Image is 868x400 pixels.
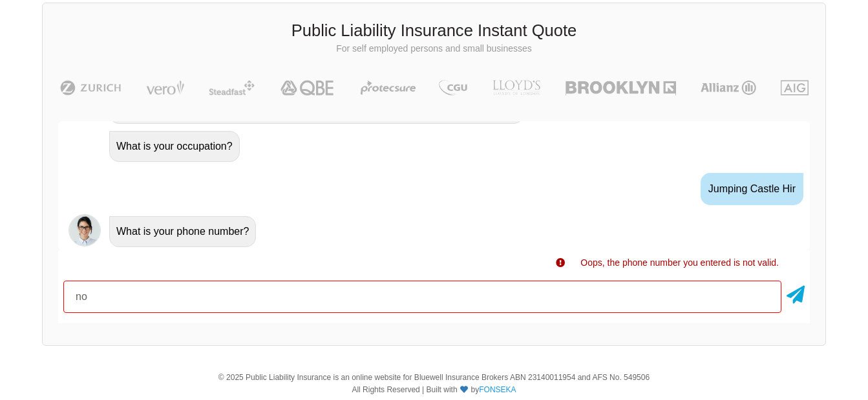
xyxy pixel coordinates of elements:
img: Brooklyn | Public Liability Insurance [560,80,681,95]
img: Allianz | Public Liability Insurance [694,80,763,95]
input: Your phone number, eg: +61xxxxxxxxxx / 0xxxxxxxxx [63,281,781,313]
div: What is your occupation? [109,131,240,162]
h3: Public Liability Insurance Instant Quote [52,19,816,43]
img: CGU | Public Liability Insurance [434,80,472,95]
p: For self employed persons and small businesses [52,43,816,55]
div: Jumping Castle Hir [701,173,803,205]
img: AIG | Public Liability Insurance [776,80,814,95]
img: QBE | Public Liability Insurance [273,80,343,95]
span: Oops, the phone number you entered is not valid. [580,257,779,268]
img: Protecsure | Public Liability Insurance [355,80,421,95]
img: LLOYD's | Public Liability Insurance [485,80,547,95]
img: Steadfast | Public Liability Insurance [204,80,260,95]
img: Chatbot | PLI [69,214,101,246]
div: What is your phone number? [109,216,256,247]
img: Vero | Public Liability Insurance [140,80,190,95]
a: FONSEKA [479,385,516,394]
img: Zurich | Public Liability Insurance [54,80,127,95]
